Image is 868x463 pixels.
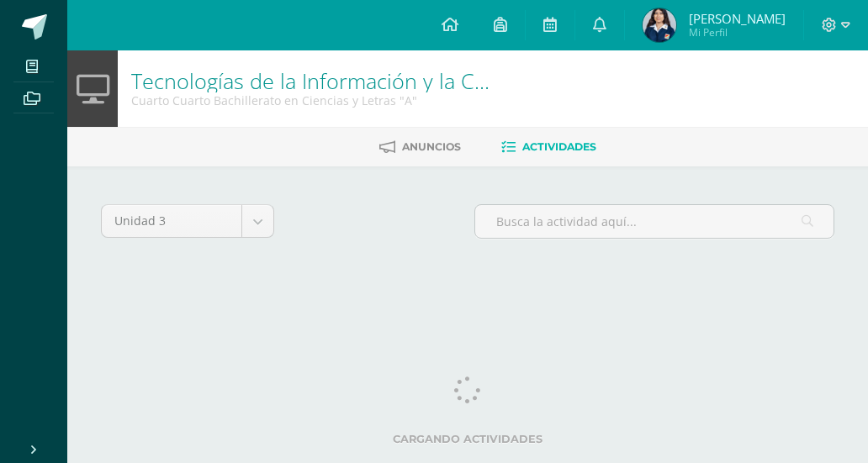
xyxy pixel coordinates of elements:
img: 78a612ffa80f133576c7b4c73ea06256.png [643,8,676,42]
span: Unidad 3 [114,205,229,237]
h1: Tecnologías de la Información y la Comunicación 4 [131,69,496,92]
span: Anuncios [402,140,461,153]
input: Busca la actividad aquí... [475,205,834,238]
div: Cuarto Cuarto Bachillerato en Ciencias y Letras 'A' [131,92,496,108]
span: [PERSON_NAME] [689,10,786,27]
a: Anuncios [379,134,461,160]
a: Actividades [501,134,596,160]
a: Unidad 3 [102,205,273,237]
label: Cargando actividades [101,433,834,445]
a: Tecnologías de la Información y la Comunicación 4 [131,66,615,95]
span: Mi Perfil [689,25,786,39]
span: Actividades [522,140,596,153]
